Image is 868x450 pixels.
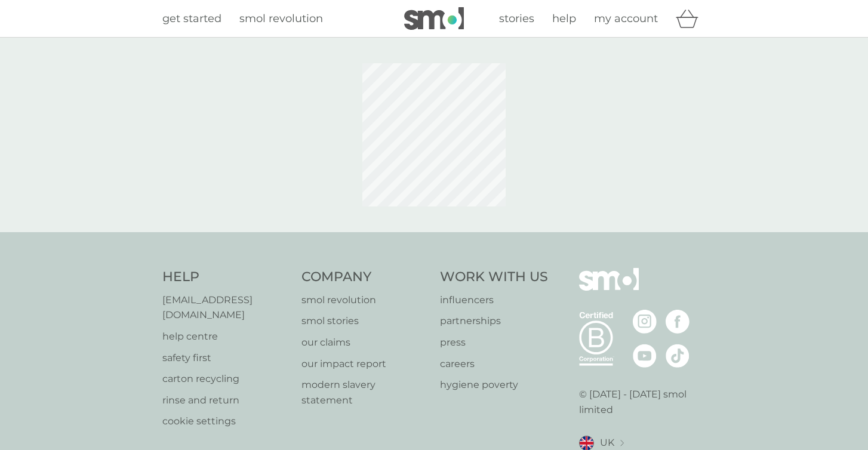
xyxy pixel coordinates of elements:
[579,387,706,417] p: © [DATE] - [DATE] smol limited
[301,335,429,350] a: our claims
[301,356,429,372] a: our impact report
[440,377,548,393] a: hygiene poverty
[676,7,706,30] div: basket
[239,12,323,25] span: smol revolution
[594,10,658,27] a: my account
[499,10,534,27] a: stories
[499,12,534,25] span: stories
[162,292,290,323] a: [EMAIL_ADDRESS][DOMAIN_NAME]
[666,310,690,334] img: visit the smol Facebook page
[552,10,576,27] a: help
[301,377,429,408] a: modern slavery statement
[440,292,548,308] a: influencers
[594,12,658,25] span: my account
[162,371,290,387] a: carton recycling
[301,292,429,308] a: smol revolution
[440,313,548,329] a: partnerships
[162,329,290,344] a: help centre
[552,12,576,25] span: help
[579,268,639,309] img: smol
[162,12,221,25] span: get started
[404,7,464,30] img: smol
[440,335,548,350] a: press
[162,414,290,429] a: cookie settings
[162,268,290,286] h4: Help
[162,393,290,408] a: rinse and return
[440,268,548,286] h4: Work With Us
[162,350,290,366] a: safety first
[633,310,657,334] img: visit the smol Instagram page
[440,356,548,372] a: careers
[633,344,657,368] img: visit the smol Youtube page
[162,10,221,27] a: get started
[620,440,624,446] img: select a new location
[301,313,429,329] a: smol stories
[239,10,323,27] a: smol revolution
[666,344,690,368] img: visit the smol Tiktok page
[301,268,429,286] h4: Company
